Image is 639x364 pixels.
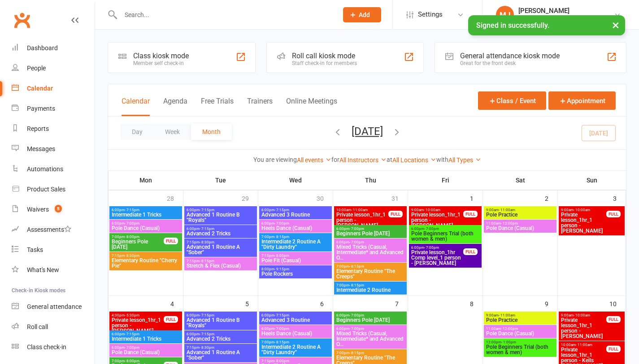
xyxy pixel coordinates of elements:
[561,208,607,212] span: 9:00am
[336,212,389,228] span: Private lesson_1hr_1 person - [PERSON_NAME]
[274,267,289,271] span: - 9:15pm
[27,206,49,213] div: Waivers
[395,296,408,311] div: 7
[336,269,405,279] span: Elementary Routine "The Creeps"
[411,227,480,231] span: 6:00pm
[343,7,381,22] button: Add
[261,317,330,323] span: Advanced 3 Routine
[125,313,139,317] span: - 5:30pm
[27,246,43,253] div: Tasks
[261,271,330,277] span: Pole Rockers
[411,231,480,242] span: Pole Beginners Trial (both women & men)
[186,346,255,350] span: 7:15pm
[12,317,95,337] a: Roll call
[486,313,555,317] span: 9:00am
[349,227,364,231] span: - 7:00pm
[27,343,66,351] div: Class check-in
[12,58,95,78] a: People
[349,264,364,269] span: - 8:15pm
[186,208,255,212] span: 6:00pm
[261,331,330,336] span: Heels Dance (Casual)
[121,124,154,140] button: Day
[133,52,189,60] div: Class kiosk mode
[186,227,255,231] span: 6:00pm
[518,15,614,23] div: Pole Fitness [GEOGRAPHIC_DATA]
[424,246,439,250] span: - 7:00pm
[261,235,330,239] span: 7:00pm
[186,350,255,360] span: Advanced 1 Routine A "Sober"
[186,317,255,328] span: Advanced 1 Routine B "Royals"
[486,331,555,336] span: Pole Dance (Casual)
[111,225,180,231] span: Pole Dance (Casual)
[518,7,614,15] div: [PERSON_NAME]
[27,323,48,330] div: Roll call
[186,212,255,223] span: Advanced 1 Routine B "Royals"
[111,336,180,342] span: Intermediate 1 Tricks
[486,317,555,323] span: Pole Practice
[186,263,255,269] span: Stretch & Flex (Casual)
[125,346,139,350] span: - 7:00pm
[460,60,560,66] div: Great for the front desk
[154,124,191,140] button: Week
[336,287,405,293] span: Intermediate 2 Routine
[186,313,255,317] span: 6:00pm
[261,221,330,225] span: 6:00pm
[424,227,439,231] span: - 7:00pm
[261,359,330,363] span: 7:15pm
[317,191,333,205] div: 30
[55,205,62,212] span: 5
[247,97,273,116] button: Trainers
[118,9,331,21] input: Search...
[200,313,214,317] span: - 7:15pm
[261,267,330,271] span: 8:00pm
[336,327,405,331] span: 6:00pm
[339,156,387,164] a: All Instructors
[501,221,518,225] span: - 12:00pm
[561,317,607,339] span: Private lesson_1hr_1 person - [PERSON_NAME]
[418,4,443,25] span: Settings
[27,266,59,273] div: What's New
[548,91,616,110] button: Appointment
[122,97,150,116] button: Calendar
[352,125,383,138] button: [DATE]
[411,250,464,266] span: Private lesson_1hr Comp level_1 person - [PERSON_NAME]
[486,208,555,212] span: 9:00am
[496,6,514,24] div: MJ
[125,359,139,363] span: - 8:00pm
[436,156,448,163] strong: with
[274,340,289,344] span: - 8:15pm
[111,359,164,363] span: 7:00pm
[545,296,557,311] div: 9
[111,317,164,334] span: Private lesson_1hr_1 person - [PERSON_NAME]
[336,317,405,323] span: Beginners Pole [DATE]
[164,238,178,244] div: FULL
[12,38,95,58] a: Dashboard
[424,208,440,212] span: - 10:00am
[27,165,63,173] div: Automations
[133,60,189,66] div: Member self check-in
[11,9,33,31] a: Clubworx
[261,212,330,217] span: Advanced 3 Routine
[483,171,558,190] th: Sat
[111,239,164,250] span: Beginners Pole [DATE]
[12,199,95,220] a: Waivers 5
[606,346,621,352] div: FULL
[387,156,392,163] strong: at
[125,221,139,225] span: - 7:00pm
[12,297,95,317] a: General attendance kiosk mode
[125,254,139,258] span: - 8:30pm
[200,346,214,350] span: - 8:30pm
[111,313,164,317] span: 4:30pm
[392,156,436,164] a: All Locations
[261,225,330,231] span: Heels Dance (Casual)
[349,327,364,331] span: - 7:00pm
[336,331,405,347] span: Mixed Tricks (Casual, Intermediate* and Advanced O...
[470,191,483,205] div: 1
[463,211,478,217] div: FULL
[12,337,95,357] a: Class kiosk mode
[27,44,58,52] div: Dashboard
[545,191,557,205] div: 2
[186,336,255,342] span: Advanced 2 Tricks
[336,244,405,260] span: Mixed Tricks (Casual, Intermediate* and Advanced O...
[12,119,95,139] a: Reports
